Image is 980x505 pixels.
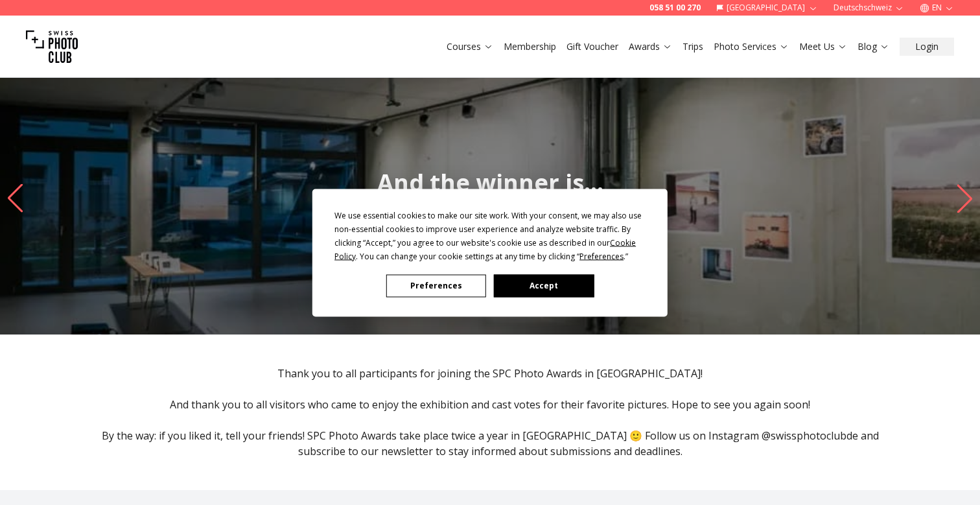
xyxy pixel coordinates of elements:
span: Cookie Policy [334,237,636,261]
button: Accept [494,274,594,297]
div: We use essential cookies to make our site work. With your consent, we may also use non-essential ... [334,208,646,263]
span: Preferences [579,250,624,261]
button: Preferences [386,274,486,297]
div: Cookie Consent Prompt [312,189,668,316]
